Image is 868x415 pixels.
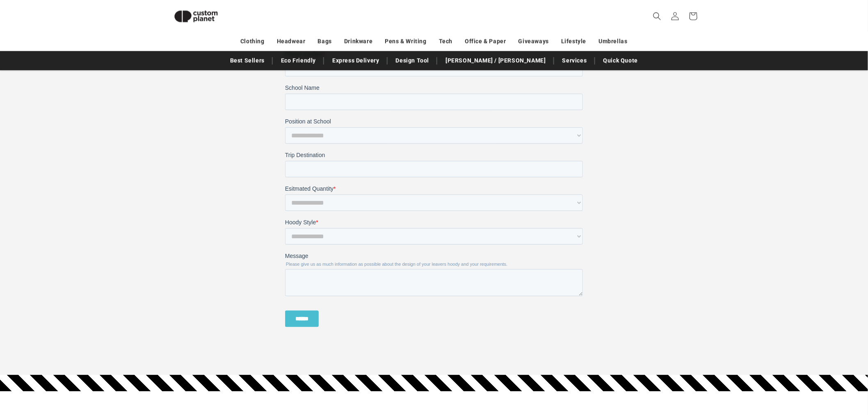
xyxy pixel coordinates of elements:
a: Umbrellas [599,34,628,48]
a: [PERSON_NAME] / [PERSON_NAME] [441,53,550,68]
summary: Search [648,7,666,25]
a: Tech [439,34,452,48]
a: Bags [318,34,332,48]
a: Headwear [277,34,306,48]
a: Quick Quote [599,53,642,68]
a: Clothing [240,34,265,48]
a: Design Tool [392,53,434,68]
iframe: Chat Widget [731,326,868,415]
a: Best Sellers [226,53,269,68]
a: Drinkware [344,34,372,48]
a: Eco Friendly [277,53,320,68]
a: Office & Paper [465,34,506,48]
a: Giveaways [519,34,549,48]
a: Lifestyle [561,34,586,48]
a: Express Delivery [328,53,384,68]
img: Custom Planet [167,3,225,29]
a: Services [558,53,591,68]
a: Pens & Writing [385,34,427,48]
